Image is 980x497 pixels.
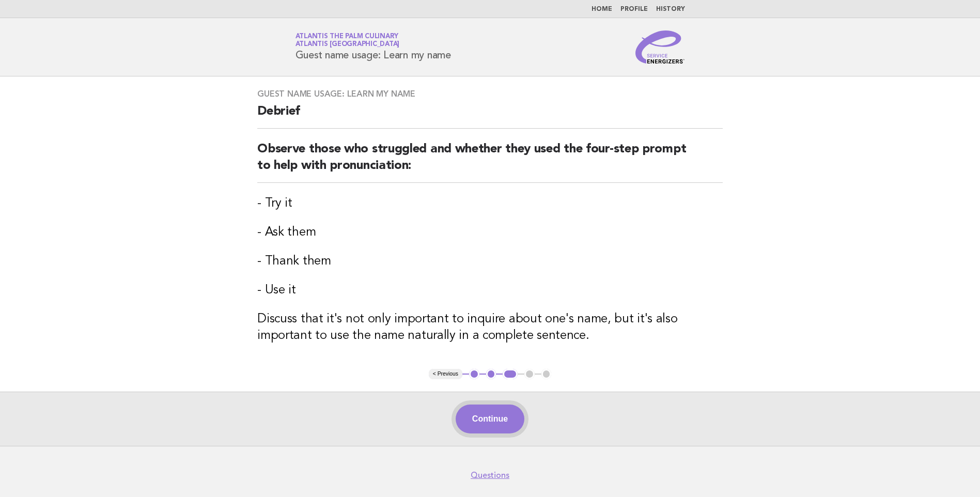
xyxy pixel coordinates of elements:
[257,282,723,299] h3: - Use it
[503,369,518,379] button: 3
[469,369,479,379] button: 1
[257,253,723,270] h3: - Thank them
[295,41,400,48] span: Atlantis [GEOGRAPHIC_DATA]
[429,369,462,379] button: < Previous
[257,141,723,183] h2: Observe those who struggled and whether they used the four-step prompt to help with pronunciation:
[471,470,509,480] a: Questions
[656,6,685,12] a: History
[257,195,723,212] h3: - Try it
[486,369,496,379] button: 2
[620,6,648,12] a: Profile
[257,89,723,99] h3: Guest name usage: Learn my name
[592,6,612,12] a: Home
[257,311,723,344] h3: Discuss that it's not only important to inquire about one's name, but it's also important to use ...
[257,103,723,129] h2: Debrief
[257,224,723,241] h3: - Ask them
[295,33,400,48] a: Atlantis The Palm CulinaryAtlantis [GEOGRAPHIC_DATA]
[635,30,685,64] img: Service Energizers
[456,405,524,433] button: Continue
[295,34,451,60] h1: Guest name usage: Learn my name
